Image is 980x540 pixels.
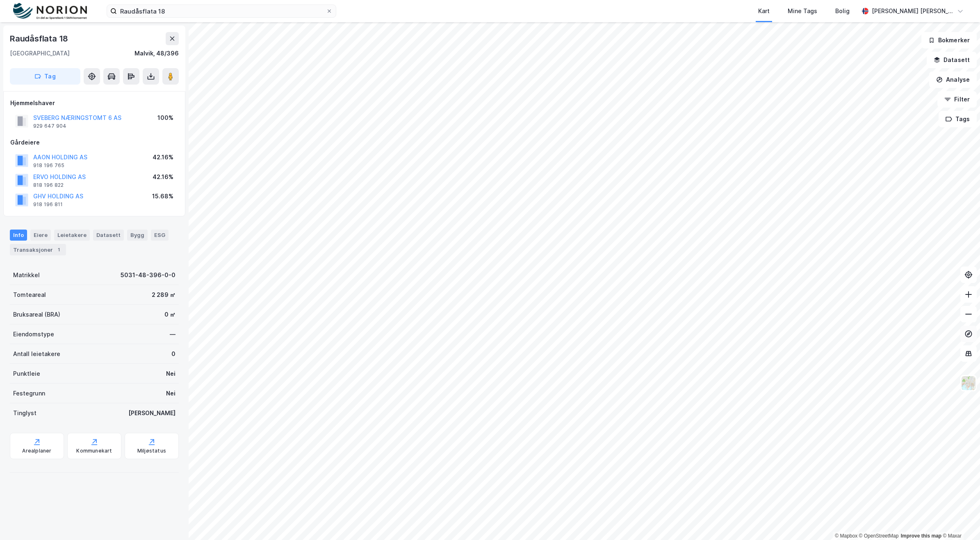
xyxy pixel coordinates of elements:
button: Bokmerker [921,32,977,48]
img: Z [961,375,976,391]
div: 918 196 811 [33,201,63,208]
button: Datasett [927,52,977,68]
div: 2 289 ㎡ [152,290,175,300]
div: 42.16% [153,152,173,162]
div: Info [10,230,27,240]
input: Søk på adresse, matrikkel, gårdeiere, leietakere eller personer [117,5,326,17]
div: Gårdeiere [10,138,178,147]
img: norion-logo.80e7a08dc31c2e691866.png [13,3,87,20]
div: [PERSON_NAME] [PERSON_NAME] [872,6,954,16]
div: 0 [171,349,175,359]
button: Filter [937,91,977,108]
button: Analyse [929,71,977,88]
button: Tags [939,111,977,127]
div: Festegrunn [13,388,45,398]
iframe: Chat Widget [939,501,980,540]
div: Matrikkel [13,270,40,280]
div: Tinglyst [13,408,36,418]
div: 15.68% [152,191,173,201]
div: 100% [157,113,173,123]
div: Bolig [835,6,850,16]
div: Kommunekart [76,448,112,454]
div: 929 647 904 [33,123,66,129]
div: Leietakere [54,230,90,240]
div: Hjemmelshaver [10,98,178,108]
div: 1 [55,246,63,254]
div: 0 ㎡ [164,310,175,319]
div: ESG [151,230,169,240]
div: Miljøstatus [137,448,166,454]
div: Tomteareal [13,290,46,300]
div: 42.16% [153,172,173,182]
div: 918 196 765 [33,162,64,169]
div: — [170,329,175,339]
div: Mine Tags [788,6,817,16]
div: [GEOGRAPHIC_DATA] [10,48,70,58]
div: Datasett [93,230,124,240]
div: Malvik, 48/396 [134,48,179,58]
div: Arealplaner [22,448,51,454]
div: Raudåsflata 18 [10,32,70,45]
a: Mapbox [835,533,857,539]
div: Nei [166,388,175,398]
div: Bruksareal (BRA) [13,310,60,319]
div: Eiere [30,230,51,240]
div: Transaksjoner [10,244,66,255]
div: Kontrollprogram for chat [939,501,980,540]
div: [PERSON_NAME] [128,408,175,418]
div: Punktleie [13,369,40,379]
div: Nei [166,369,175,379]
div: 818 196 822 [33,182,64,188]
button: Tag [10,68,80,85]
a: OpenStreetMap [859,533,899,539]
div: Bygg [127,230,148,240]
div: Antall leietakere [13,349,60,359]
div: Kart [758,6,770,16]
a: Improve this map [901,533,941,539]
div: Eiendomstype [13,329,54,339]
div: 5031-48-396-0-0 [121,270,175,280]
